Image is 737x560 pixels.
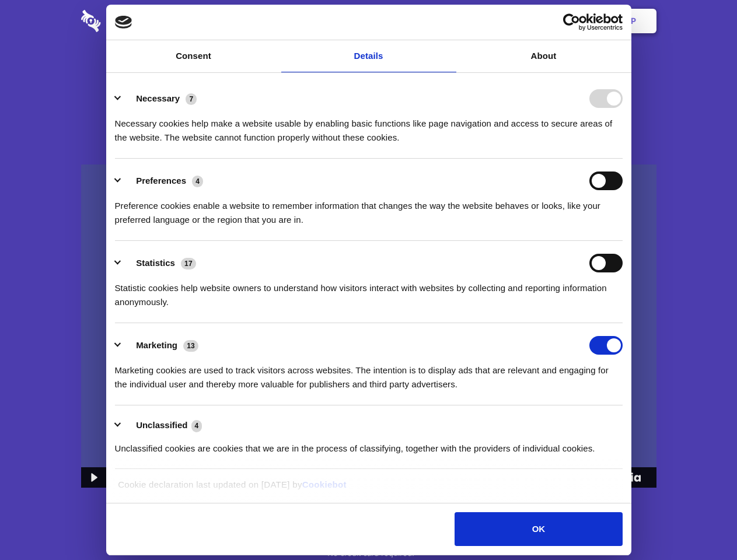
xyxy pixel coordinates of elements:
span: 7 [186,93,197,105]
iframe: Drift Widget Chat Controller [679,502,723,546]
a: Usercentrics Cookiebot - opens in a new window [521,13,623,31]
div: Statistic cookies help website owners to understand how visitors interact with websites by collec... [115,272,623,309]
label: Marketing [136,340,177,350]
a: Cookiebot [302,480,347,489]
button: Play Video [81,467,105,488]
h1: Eliminate Slack Data Loss. [81,52,656,94]
img: logo-wordmark-white-trans-d4663122ce5f474addd5e946df7df03e33cb6a1c49d2221995e7729f52c070b2.svg [81,10,181,32]
a: Contact [473,3,527,39]
button: Statistics (17) [115,254,204,272]
span: 4 [191,420,202,432]
button: Preferences (4) [115,171,211,190]
label: Statistics [136,258,175,268]
a: Pricing [343,3,393,39]
div: Unclassified cookies are cookies that we are in the process of classifying, together with the pro... [115,433,623,456]
span: 17 [181,258,196,269]
div: Cookie declaration last updated on [DATE] by [109,478,628,501]
a: Details [281,40,456,72]
span: 4 [192,176,203,187]
a: About [456,40,631,72]
a: Consent [106,40,281,72]
label: Necessary [136,93,180,103]
button: Marketing (13) [115,336,206,355]
label: Preferences [136,176,186,185]
div: Marketing cookies are used to track visitors across websites. The intention is to display ads tha... [115,355,623,391]
h4: Auto-redaction of sensitive data, encrypted data sharing and self-destructing private chats. Shar... [81,106,656,145]
div: Necessary cookies help make a website usable by enabling basic functions like page navigation and... [115,108,623,145]
img: logo [115,16,132,29]
a: Login [529,3,580,39]
button: Necessary (7) [115,89,204,108]
span: 13 [183,340,198,352]
button: OK [455,512,622,546]
button: Unclassified (4) [115,418,209,433]
img: Sharesecret [81,164,656,488]
div: Preference cookies enable a website to remember information that changes the way the website beha... [115,190,623,227]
